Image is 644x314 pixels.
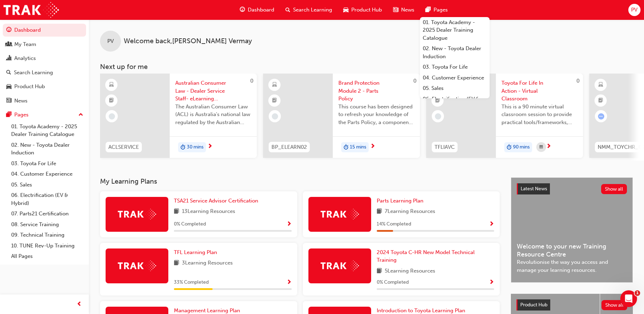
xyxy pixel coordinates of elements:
[377,278,409,286] span: 0 % Completed
[321,209,359,220] img: Trak
[620,290,637,307] iframe: Intercom live chat
[6,70,11,76] span: search-icon
[598,96,603,105] span: booktick-icon
[521,186,547,192] span: Latest News
[507,143,512,152] span: duration-icon
[388,3,420,17] a: news-iconNews
[8,219,86,230] a: 08. Service Training
[516,299,627,311] a: Product HubShow all
[293,6,332,14] span: Search Learning
[286,278,292,287] button: Show Progress
[181,143,185,152] span: duration-icon
[14,69,53,77] div: Search Learning
[100,177,500,185] h3: My Learning Plans
[3,108,86,121] button: Pages
[89,63,644,71] h3: Next up for me
[601,184,627,194] button: Show all
[248,6,274,14] span: Dashboard
[401,6,414,14] span: News
[426,74,583,158] a: 0TFLIAVCToyota For Life In Action - Virtual ClassroomThis is a 90 minute virtual classroom sessio...
[8,208,86,219] a: 07. Parts21 Certification
[393,6,398,14] span: news-icon
[6,84,11,90] span: car-icon
[517,243,627,258] span: Welcome to your new Training Resource Centre
[8,230,86,240] a: 09. Technical Training
[576,78,580,84] span: 0
[377,198,423,204] span: Parts Learning Plan
[338,79,414,103] span: Brand Protection Module 2 - Parts Policy
[174,259,179,268] span: book-icon
[6,41,11,48] span: people-icon
[435,143,455,151] span: TFLIAVC
[271,143,307,151] span: BP_ELEARN02
[511,177,633,283] a: Latest NewsShow allWelcome to your new Training Resource CentreRevolutionise the way you access a...
[377,207,382,216] span: book-icon
[77,300,82,309] span: prev-icon
[321,260,359,271] img: Trak
[14,97,28,105] div: News
[8,140,86,158] a: 02. New - Toyota Dealer Induction
[513,143,530,151] span: 90 mins
[250,78,253,84] span: 0
[174,220,206,228] span: 0 % Completed
[3,94,86,107] a: News
[420,94,490,112] a: 06. Electrification (EV & Hybrid)
[420,72,490,83] a: 04. Customer Experience
[8,179,86,190] a: 05. Sales
[8,251,86,262] a: All Pages
[546,144,551,150] span: next-icon
[8,121,86,140] a: 01. Toyota Academy - 2025 Dealer Training Catalogue
[377,249,475,263] span: 2024 Toyota C-HR New Model Technical Training
[272,96,277,105] span: booktick-icon
[107,37,114,45] span: PV
[517,258,627,274] span: Revolutionise the way you access and manage your learning resources.
[489,278,494,287] button: Show Progress
[3,24,86,37] a: Dashboard
[174,249,217,255] span: TFL Learning Plan
[598,81,603,90] span: learningResourceType_ELEARNING-icon
[108,143,139,151] span: ACLSERVICE
[182,207,235,216] span: 13 Learning Resources
[6,55,11,62] span: chart-icon
[6,112,11,118] span: pages-icon
[377,307,465,314] span: Introduction to Toyota Learning Plan
[489,221,494,228] span: Show Progress
[174,278,209,286] span: 33 % Completed
[598,113,604,120] span: learningRecordVerb_ATTEMPT-icon
[539,143,543,152] span: calendar-icon
[3,52,86,65] a: Analytics
[174,307,240,314] span: Management Learning Plan
[434,6,448,14] span: Pages
[489,279,494,286] span: Show Progress
[6,98,11,104] span: news-icon
[520,302,547,308] span: Product Hub
[286,279,292,286] span: Show Progress
[435,96,440,105] span: booktick-icon
[109,113,115,120] span: learningRecordVerb_NONE-icon
[285,6,290,14] span: search-icon
[124,37,252,45] span: Welcome back , [PERSON_NAME] Vermay
[420,17,490,44] a: 01. Toyota Academy - 2025 Dealer Training Catalogue
[344,143,348,152] span: duration-icon
[377,248,495,264] a: 2024 Toyota C-HR New Model Technical Training
[631,6,637,14] span: PV
[14,83,45,91] div: Product Hub
[14,40,36,48] div: My Team
[370,144,375,150] span: next-icon
[3,66,86,79] a: Search Learning
[14,54,36,62] div: Analytics
[8,169,86,179] a: 04. Customer Experience
[435,113,441,120] span: learningRecordVerb_NONE-icon
[240,6,245,14] span: guage-icon
[426,6,431,14] span: pages-icon
[272,81,277,90] span: learningResourceType_ELEARNING-icon
[78,110,83,120] span: up-icon
[175,103,251,127] span: The Australian Consumer Law (ACL) is Australia's national law regulated by the Australian Competi...
[3,2,59,18] img: Trak
[377,220,411,228] span: 14 % Completed
[501,79,577,103] span: Toyota For Life In Action - Virtual Classroom
[420,83,490,94] a: 05. Sales
[187,143,204,151] span: 30 mins
[501,103,577,127] span: This is a 90 minute virtual classroom session to provide practical tools/frameworks, behaviours a...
